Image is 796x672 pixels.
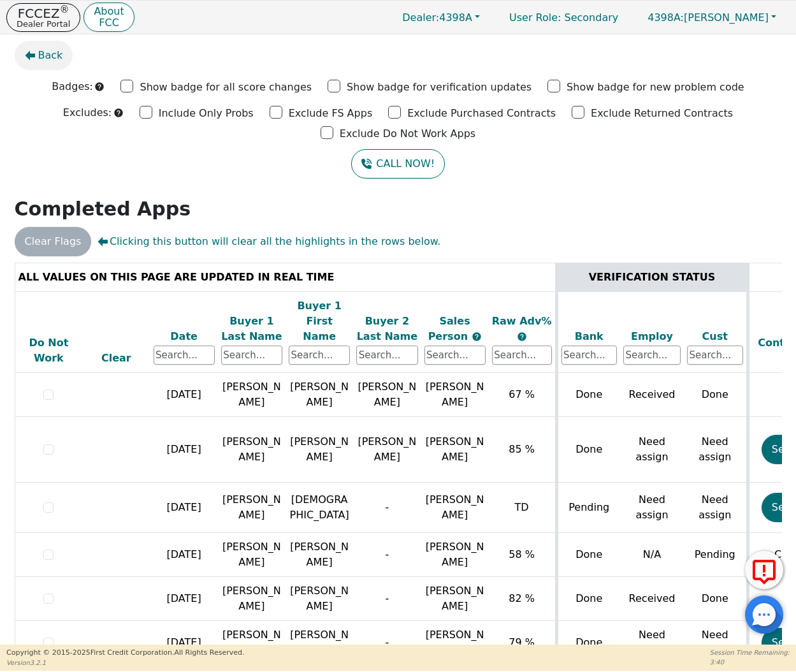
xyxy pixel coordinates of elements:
[289,346,350,365] input: Search...
[620,577,684,621] td: Received
[428,315,472,342] span: Sales Person
[684,533,748,577] td: Pending
[6,658,244,668] p: Version 3.2.1
[426,629,484,656] span: [PERSON_NAME]
[17,7,70,20] p: FCCEZ
[389,8,493,27] button: Dealer:4398A
[60,4,69,15] sup: ®
[509,443,535,455] span: 85 %
[509,11,561,24] span: User Role :
[85,351,147,366] div: Clear
[6,648,244,659] p: Copyright © 2015- 2025 First Credit Corporation.
[347,80,532,95] p: Show badge for verification updates
[159,106,254,121] p: Include Only Probs
[340,126,475,142] p: Exclude Do Not Work Apps
[353,417,421,483] td: [PERSON_NAME]
[150,621,218,665] td: [DATE]
[150,417,218,483] td: [DATE]
[38,48,63,63] span: Back
[402,11,439,24] span: Dealer:
[745,551,783,589] button: Report Error to FCC
[221,314,282,344] div: Buyer 1 Last Name
[218,621,286,665] td: [PERSON_NAME]
[684,483,748,533] td: Need assign
[286,483,353,533] td: [DEMOGRAPHIC_DATA]
[98,234,440,249] span: Clicking this button will clear all the highlights in the rows below.
[684,621,748,665] td: Need assign
[83,3,134,33] button: AboutFCC
[710,657,790,667] p: 3:40
[289,298,350,344] div: Buyer 1 First Name
[286,373,353,417] td: [PERSON_NAME]
[18,270,552,285] div: ALL VALUES ON THIS PAGE ARE UPDATED IN REAL TIME
[150,533,218,577] td: [DATE]
[356,314,417,344] div: Buyer 2 Last Name
[154,346,215,365] input: Search...
[63,105,112,121] p: Excludes:
[356,346,417,365] input: Search...
[509,592,535,604] span: 82 %
[17,20,70,28] p: Dealer Portal
[150,373,218,417] td: [DATE]
[556,373,620,417] td: Done
[218,483,286,533] td: [PERSON_NAME]
[648,11,769,24] span: [PERSON_NAME]
[286,621,353,665] td: [PERSON_NAME]
[684,417,748,483] td: Need assign
[556,577,620,621] td: Done
[154,329,215,344] div: Date
[15,198,191,220] strong: Completed Apps
[218,373,286,417] td: [PERSON_NAME]
[561,270,743,285] div: VERIFICATION STATUS
[424,346,486,365] input: Search...
[492,315,552,327] span: Raw Adv%
[353,621,421,665] td: -
[426,541,484,568] span: [PERSON_NAME]
[218,417,286,483] td: [PERSON_NAME]
[620,533,684,577] td: N/A
[620,621,684,665] td: Need assign
[620,417,684,483] td: Need assign
[15,41,73,70] button: Back
[402,11,472,24] span: 4398A
[353,483,421,533] td: -
[591,106,733,121] p: Exclude Returned Contracts
[94,6,124,17] p: About
[150,577,218,621] td: [DATE]
[561,329,618,344] div: Bank
[351,149,445,179] a: CALL NOW!
[218,533,286,577] td: [PERSON_NAME]
[140,80,312,95] p: Show badge for all score changes
[426,585,484,612] span: [PERSON_NAME]
[623,329,681,344] div: Employ
[94,18,124,28] p: FCC
[684,577,748,621] td: Done
[492,346,552,365] input: Search...
[648,11,684,24] span: 4398A:
[684,373,748,417] td: Done
[286,577,353,621] td: [PERSON_NAME]
[509,636,535,648] span: 79 %
[515,501,529,513] span: TD
[353,373,421,417] td: [PERSON_NAME]
[620,483,684,533] td: Need assign
[353,577,421,621] td: -
[426,435,484,463] span: [PERSON_NAME]
[620,373,684,417] td: Received
[634,8,790,27] button: 4398A:[PERSON_NAME]
[509,388,535,400] span: 67 %
[286,533,353,577] td: [PERSON_NAME]
[426,493,484,521] span: [PERSON_NAME]
[509,548,535,560] span: 58 %
[150,483,218,533] td: [DATE]
[687,329,743,344] div: Cust
[218,577,286,621] td: [PERSON_NAME]
[556,621,620,665] td: Done
[623,346,681,365] input: Search...
[426,381,484,408] span: [PERSON_NAME]
[687,346,743,365] input: Search...
[52,79,93,94] p: Badges:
